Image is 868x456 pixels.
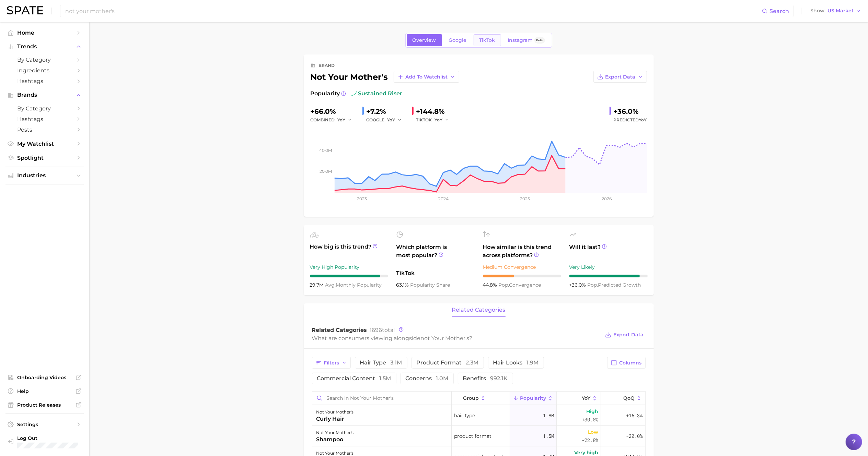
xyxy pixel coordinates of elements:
[582,395,590,401] span: YoY
[367,106,407,117] div: +7.2%
[317,376,391,381] span: commercial content
[614,106,647,117] div: +36.0%
[17,57,72,63] span: by Category
[17,29,72,36] span: Home
[490,375,508,382] span: 992.1k
[499,282,541,288] span: convergence
[319,61,335,70] div: brand
[338,116,352,124] button: YoY
[454,432,491,440] span: product format
[387,117,395,123] span: YoY
[639,117,647,122] span: YoY
[325,282,336,288] abbr: average
[502,34,551,46] a: InstagramBeta
[593,71,647,83] button: Export Data
[7,6,43,14] img: SPATE
[17,402,72,408] span: Product Releases
[588,282,641,288] span: predicted growth
[312,334,600,343] div: What are consumers viewing alongside ?
[351,91,357,96] img: sustained riser
[5,65,84,76] a: Ingredients
[406,376,449,381] span: concerns
[311,71,459,83] div: not your mother's
[17,127,72,133] span: Posts
[17,155,72,161] span: Spotlight
[310,282,325,288] span: 29.7m
[17,374,72,381] span: Onboarding Videos
[394,71,459,83] button: Add to Watchlist
[5,124,84,135] a: Posts
[312,357,351,369] button: Filters
[370,327,395,333] span: total
[421,335,470,341] span: not your mother's
[316,415,354,423] div: curly hair
[626,411,643,420] span: +15.3%
[569,282,588,288] span: +36.0%
[417,360,479,365] span: product format
[499,282,509,288] abbr: popularity index
[5,386,84,396] a: Help
[410,282,450,288] span: popularity share
[316,408,354,416] div: not your mother's
[17,172,72,179] span: Industries
[601,392,645,405] button: QoQ
[569,275,648,277] div: 9 / 10
[316,435,354,444] div: shampoo
[483,263,561,271] div: Medium Convergence
[17,421,72,428] span: Settings
[391,359,402,366] span: 3.1m
[310,275,388,277] div: 9 / 10
[463,395,479,401] span: group
[605,74,636,80] span: Export Data
[452,307,506,313] span: related categories
[17,435,78,441] span: Log Out
[5,114,84,124] a: Hashtags
[483,282,499,288] span: 44.8%
[810,9,825,13] span: Show
[17,105,72,112] span: by Category
[380,375,391,382] span: 1.5m
[508,37,533,43] span: Instagram
[65,5,762,17] input: Search here for a brand, industry, or ingredient
[435,116,450,124] button: YoY
[620,360,642,366] span: Columns
[311,106,357,117] div: +66.0%
[582,416,598,424] span: +30.0%
[325,282,382,288] span: monthly popularity
[316,429,354,437] div: not your mother's
[443,34,473,46] a: Google
[452,392,510,405] button: group
[454,411,475,420] span: hair type
[310,243,388,260] span: How big is this trend?
[357,196,367,201] tspan: 2023
[312,405,645,426] button: not your mother'scurly hairhair type1.8mHigh+30.0%+15.3%
[520,196,530,201] tspan: 2025
[5,27,84,38] a: Home
[586,407,598,416] span: High
[569,263,648,271] div: Very Likely
[769,8,789,14] span: Search
[17,116,72,122] span: Hashtags
[416,116,454,124] div: TIKTOK
[463,376,508,381] span: benefits
[493,360,539,365] span: hair looks
[607,357,645,369] button: Columns
[310,263,388,271] div: Very High Popularity
[536,37,543,43] span: Beta
[436,375,449,382] span: 1.0m
[5,170,84,181] button: Industries
[483,275,561,277] div: 4 / 10
[351,89,403,98] span: sustained riser
[603,330,645,340] button: Export Data
[614,116,647,124] span: Predicted
[588,282,598,288] abbr: popularity index
[17,388,72,394] span: Help
[387,116,402,124] button: YoY
[5,55,84,65] a: by Category
[438,196,448,201] tspan: 2024
[449,37,467,43] span: Google
[623,395,635,401] span: QoQ
[5,400,84,410] a: Product Releases
[17,92,72,98] span: Brands
[527,359,539,366] span: 1.9m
